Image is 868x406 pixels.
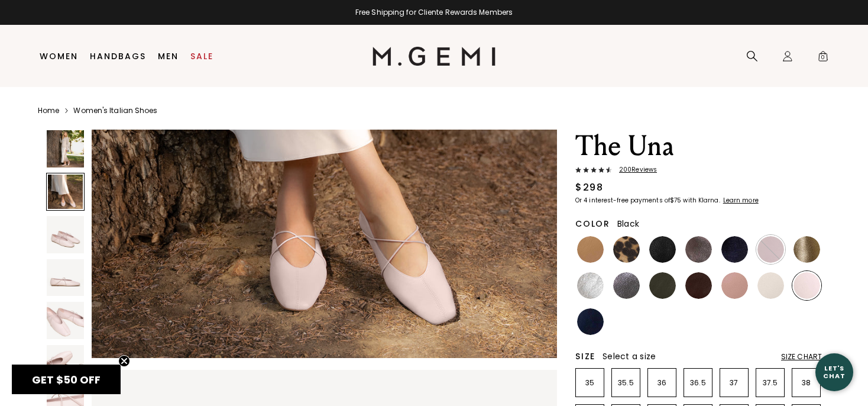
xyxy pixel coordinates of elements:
img: Cocoa [685,236,712,263]
span: Black [617,218,639,230]
a: 200Reviews [575,166,822,176]
p: 36.5 [684,378,712,388]
p: 38 [792,378,820,388]
h2: Size [575,352,595,361]
a: Handbags [90,51,146,61]
img: Antique Rose [721,272,748,299]
a: Women [40,51,78,61]
img: Black [649,236,676,263]
a: Home [38,106,59,115]
img: Gold [793,236,820,263]
p: 37.5 [756,378,784,388]
a: Women's Italian Shoes [73,106,157,115]
span: 200 Review s [612,166,657,173]
p: 37 [720,378,748,388]
img: Chocolate [685,272,712,299]
img: Navy [577,308,604,335]
img: Silver [577,272,604,299]
p: 36 [648,378,676,388]
img: The Una [47,216,84,253]
span: Select a size [603,350,656,362]
h1: The Una [575,130,822,163]
div: GET $50 OFFClose teaser [12,365,121,394]
img: Leopard Print [613,236,640,263]
img: The Una [47,302,84,339]
img: M.Gemi [373,47,496,66]
klarna-placement-style-amount: $75 [670,196,681,205]
span: GET $50 OFF [32,372,101,387]
div: $298 [575,181,603,195]
klarna-placement-style-body: Or 4 interest-free payments of [575,196,670,205]
div: Size Chart [781,352,822,362]
a: Sale [190,51,213,61]
img: The Una [47,130,84,167]
img: Ballerina Pink [793,272,820,299]
img: Light Tan [577,236,604,263]
img: Burgundy [757,236,784,263]
div: Let's Chat [815,365,853,379]
img: Ecru [757,272,784,299]
klarna-placement-style-body: with Klarna [683,196,721,205]
p: 35 [576,378,604,388]
img: Military [649,272,676,299]
p: 35.5 [612,378,640,388]
span: 0 [817,53,829,65]
klarna-placement-style-cta: Learn more [723,196,759,205]
a: Men [158,51,179,61]
a: Learn more [722,197,759,204]
img: The Una [47,259,84,297]
button: Close teaser [118,355,130,367]
h2: Color [575,219,610,228]
img: Gunmetal [613,272,640,299]
img: The Una [47,345,84,382]
img: Midnight Blue [721,236,748,263]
